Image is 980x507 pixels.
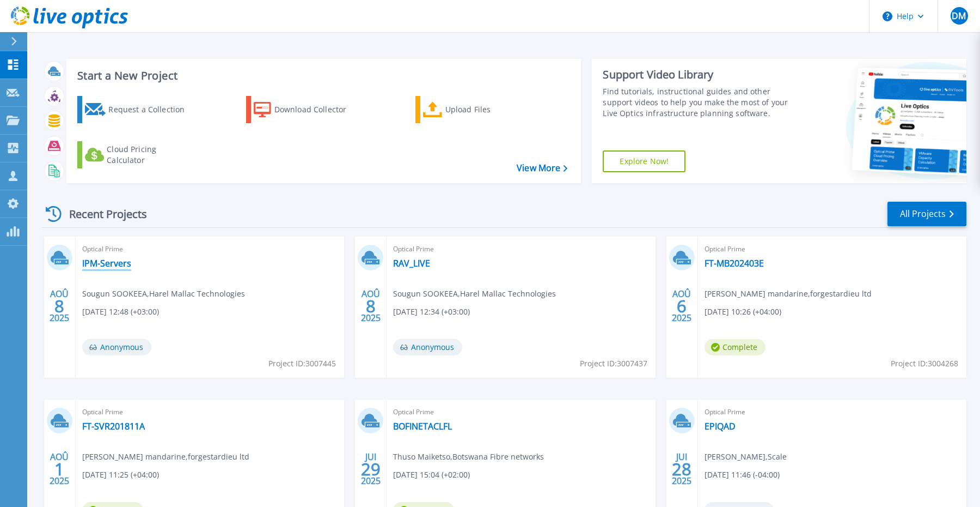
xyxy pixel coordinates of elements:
span: 6 [677,301,687,311]
span: [DATE] 15:04 (+02:00) [393,469,470,481]
a: View More [517,163,567,173]
a: IPM-Servers [82,258,131,269]
div: AOÛ 2025 [671,286,692,326]
span: Complete [705,339,765,355]
a: Cloud Pricing Calculator [77,141,199,168]
a: Explore Now! [603,150,685,172]
span: [PERSON_NAME] mandarine , forgestardieu ltd [82,451,249,463]
div: Find tutorials, instructional guides and other support videos to help you make the most of your L... [603,86,793,119]
span: 1 [54,464,64,474]
a: RAV_LIVE [393,258,430,269]
span: Optical Prime [393,243,648,255]
span: [DATE] 11:46 (-04:00) [705,469,780,481]
span: [DATE] 10:26 (+04:00) [705,306,781,318]
span: Optical Prime [705,406,960,418]
span: 29 [361,464,381,474]
a: Request a Collection [77,96,199,123]
span: [DATE] 12:34 (+03:00) [393,306,470,318]
a: Download Collector [246,96,367,123]
span: Anonymous [393,339,462,355]
div: Support Video Library [603,68,793,82]
div: JUI 2025 [360,449,381,489]
a: EPIQAD [705,421,736,432]
span: Anonymous [82,339,151,355]
div: AOÛ 2025 [49,449,70,489]
span: 28 [672,464,691,474]
span: Thuso Maiketso , Botswana Fibre networks [393,451,544,463]
span: Optical Prime [705,243,960,255]
span: [DATE] 11:25 (+04:00) [82,469,159,481]
span: Optical Prime [82,406,338,418]
span: Sougun SOOKEEA , Harel Mallac Technologies [393,288,556,300]
span: Optical Prime [82,243,338,255]
span: Project ID: 3007445 [268,358,336,370]
span: [PERSON_NAME] mandarine , forgestardieu ltd [705,288,872,300]
span: Project ID: 3004268 [891,358,958,370]
span: 8 [54,301,64,311]
div: AOÛ 2025 [49,286,70,326]
a: BOFINETACLFL [393,421,452,432]
div: Download Collector [274,99,362,120]
span: 8 [366,301,376,311]
span: [DATE] 12:48 (+03:00) [82,306,159,318]
div: AOÛ 2025 [360,286,381,326]
h3: Start a New Project [77,70,567,82]
div: Cloud Pricing Calculator [107,144,194,166]
a: Upload Files [415,96,537,123]
div: JUI 2025 [671,449,692,489]
span: Optical Prime [393,406,648,418]
span: [PERSON_NAME] , Scale [705,451,787,463]
div: Upload Files [445,99,532,120]
a: FT-SVR201811A [82,421,145,432]
span: Project ID: 3007437 [580,358,647,370]
span: Sougun SOOKEEA , Harel Mallac Technologies [82,288,245,300]
span: DM [952,11,966,20]
div: Recent Projects [42,201,162,227]
a: All Projects [887,202,966,226]
div: Request a Collection [108,99,195,120]
a: FT-MB202403E [705,258,764,269]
